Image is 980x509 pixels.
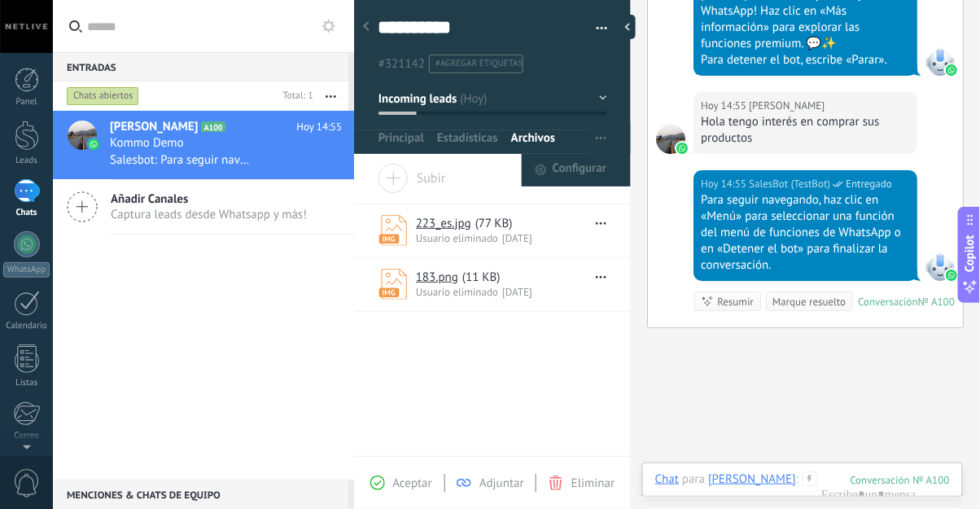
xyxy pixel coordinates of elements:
span: Estadísticas [437,130,498,154]
div: Conversación [858,295,918,309]
button: Más [313,81,348,111]
div: Hoy 14:55 [701,98,749,114]
img: icon [88,138,99,150]
span: Captura leads desde Whatsapp y más! [111,207,307,222]
span: Óscar García [749,98,825,114]
span: SalesBot [925,46,955,76]
div: Entradas [53,52,348,81]
span: Eliminar [571,476,615,491]
span: Archivos [511,130,555,154]
a: avataricon[PERSON_NAME]A100Hoy 14:55Kommo DemoSalesbot: Para seguir navegando, haz clic en «Menú»... [53,111,354,179]
div: Para seguir navegando, haz clic en «Menú» para seleccionar una función del menú de funciones de W... [701,192,910,274]
div: Total: 1 [277,88,313,104]
span: Configurar [553,154,606,186]
span: #agregar etiquetas [435,58,523,69]
img: waba.svg [946,270,957,281]
span: Usuario eliminado [416,231,498,245]
span: Kommo Demo [110,135,184,151]
div: [DATE] [416,231,588,245]
span: #321142 [378,56,425,72]
span: Óscar García [656,125,685,154]
div: Chats [3,208,50,218]
div: Menciones & Chats de equipo [53,480,348,509]
div: Ocultar [619,15,636,39]
span: SalesBot (TestBot) [749,176,830,192]
div: Chats abiertos [67,86,139,106]
div: Leads [3,156,50,166]
div: Para detener el bot, escribe «Parar». [701,52,910,68]
div: Marque resuelto [772,294,846,309]
div: Hoy 14:55 [701,176,749,192]
a: 183.png [416,270,458,285]
div: Correo [3,431,50,441]
span: Hoy 14:55 [296,119,342,135]
img: waba.svg [676,143,688,154]
a: 223_es.jpg [416,216,471,231]
span: Principal [378,130,424,154]
div: Resumir [717,294,754,309]
span: Adjuntar [479,476,524,491]
img: waba.svg [946,64,957,76]
div: Calendario [3,321,50,331]
span: [PERSON_NAME] [110,119,198,135]
span: ( 11 KB ) [462,270,501,285]
span: Subir [378,164,446,186]
span: ( 77 KB ) [475,216,513,231]
div: WhatsApp [3,262,50,278]
span: : [796,472,798,488]
div: Panel [3,97,50,108]
div: Listas [3,378,50,388]
span: para [682,472,705,488]
div: № A100 [918,295,955,309]
span: Usuario eliminado [416,285,498,299]
div: Hola tengo interés en comprar sus productos [701,114,910,147]
span: Añadir Canales [111,191,307,207]
span: Aceptar [393,476,432,491]
span: SalesBot [925,252,955,281]
div: 100 [851,473,950,487]
span: Entregado [846,176,892,192]
span: A100 [201,121,225,132]
div: Óscar García [708,472,796,486]
span: Salesbot: Para seguir navegando, haz clic en «Menú» para seleccionar una función del menú de func... [110,152,252,168]
div: [DATE] [416,285,588,299]
span: Copilot [962,235,978,272]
